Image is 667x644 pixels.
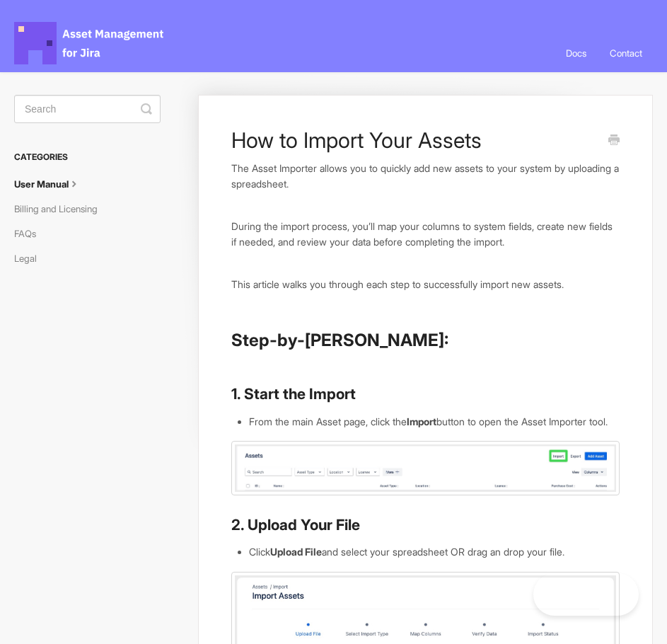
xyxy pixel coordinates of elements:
a: User Manual [14,173,92,195]
span: Asset Management for Jira Docs [14,22,166,64]
a: Print this Article [608,133,620,149]
img: file-QvZ9KPEGLA.jpg [231,441,620,495]
a: Docs [555,34,597,72]
h3: 1. Start the Import [231,384,620,404]
input: Search [14,95,161,123]
p: During the import process, you’ll map your columns to system fields, create new fields if needed,... [231,219,620,249]
h2: Step-by-[PERSON_NAME]: [231,329,620,352]
p: The Asset Importer allows you to quickly add new assets to your system by uploading a spreadsheet. [231,161,620,191]
h3: Categories [14,144,161,170]
strong: Upload File [270,546,322,558]
h1: How to Import Your Assets [231,127,598,153]
a: Legal [14,247,47,270]
a: Billing and Licensing [14,197,108,220]
a: Contact [599,34,653,72]
h3: 2. Upload Your File [231,515,620,535]
li: Click and select your spreadsheet OR drag an drop your file. [249,544,620,560]
iframe: Toggle Customer Support [533,573,639,616]
li: From the main Asset page, click the button to open the Asset Importer tool. [249,414,620,430]
p: This article walks you through each step to successfully import new assets. [231,277,620,292]
a: FAQs [14,222,47,245]
strong: Import [407,415,436,427]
